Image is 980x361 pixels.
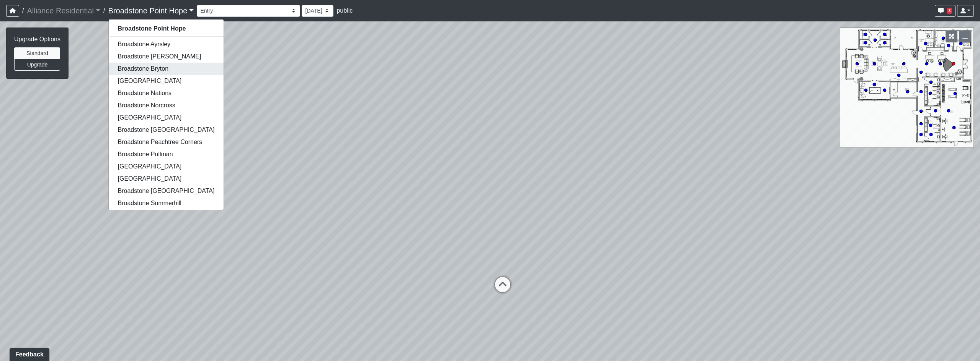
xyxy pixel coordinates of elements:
a: Broadstone Point Hope [108,3,194,18]
a: Broadstone [PERSON_NAME] [109,50,224,63]
a: Broadstone Peachtree Corners [109,136,224,148]
h6: Upgrade Options [14,36,60,43]
a: [GEOGRAPHIC_DATA] [109,75,224,87]
span: 3 [947,8,952,14]
div: Broadstone Point Hope [108,19,224,210]
button: Upgrade [14,59,60,71]
a: [GEOGRAPHIC_DATA] [109,173,224,185]
a: Broadstone Bryton [109,63,224,75]
a: Broadstone Norcross [109,99,224,112]
a: [GEOGRAPHIC_DATA] [109,112,224,124]
span: public [336,7,353,14]
a: Broadstone [GEOGRAPHIC_DATA] [109,185,224,197]
strong: Broadstone Point Hope [118,25,186,32]
a: [GEOGRAPHIC_DATA] [109,209,224,222]
button: 3 [935,5,955,17]
a: Broadstone Point Hope [109,23,224,35]
span: / [19,3,27,18]
iframe: Ybug feedback widget [6,346,51,361]
a: [GEOGRAPHIC_DATA] [109,160,224,173]
a: Broadstone Summerhill [109,197,224,209]
a: Broadstone [GEOGRAPHIC_DATA] [109,124,224,136]
button: Standard [14,47,60,59]
a: Alliance Residential [27,3,100,18]
a: Broadstone Pullman [109,148,224,160]
a: Broadstone Ayrsley [109,38,224,50]
a: Broadstone Nations [109,87,224,99]
span: / [100,3,108,18]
